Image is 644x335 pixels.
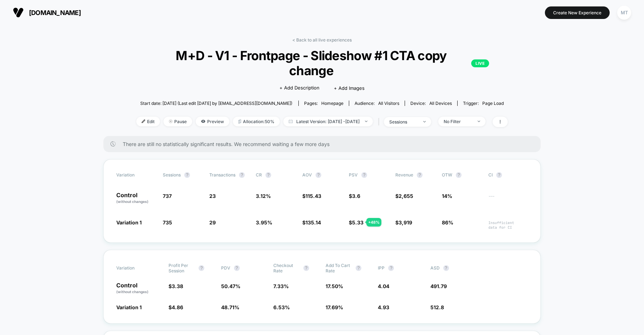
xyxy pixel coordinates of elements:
span: 3.6 [352,193,360,199]
span: 2,655 [399,193,413,199]
span: $ [395,193,413,199]
button: ? [496,172,502,178]
span: (without changes) [116,199,148,204]
button: [DOMAIN_NAME] [11,7,83,18]
div: sessions [389,119,418,125]
span: 735 [163,219,172,225]
span: Page Load [482,101,504,106]
img: calendar [289,120,293,123]
span: 512.8 [430,304,444,310]
span: 3,919 [399,219,412,225]
span: PDV [221,265,230,271]
span: Allocation: 50% [233,117,280,126]
div: + 48 % [366,218,381,227]
div: Audience: [355,101,399,106]
span: Variation 1 [116,304,142,310]
span: 14% [442,193,452,199]
span: 3.38 [172,283,183,289]
span: Variation [116,263,156,273]
img: end [478,121,480,122]
span: 135.14 [306,219,321,225]
span: [DOMAIN_NAME] [29,9,81,16]
span: 3.95 % [256,219,272,225]
img: edit [142,120,145,123]
span: 115.43 [306,193,321,199]
span: Preview [196,117,229,126]
span: $ [349,193,360,199]
span: CR [256,172,262,178]
button: ? [361,172,367,178]
span: ASD [430,265,440,271]
span: Pause [164,117,192,126]
a: < Back to all live experiences [292,37,352,43]
span: Variation 1 [116,219,142,225]
span: Checkout Rate [273,263,300,273]
span: OTW [442,172,481,178]
button: ? [356,265,361,271]
span: IPP [378,265,385,271]
span: homepage [321,101,343,106]
span: M+D - V1 - Frontpage - Slideshow #1 CTA copy change [155,48,489,78]
span: (without changes) [116,290,148,294]
button: ? [303,265,309,271]
span: | [376,117,384,127]
span: all devices [429,101,452,106]
div: Pages: [304,101,343,106]
p: LIVE [471,59,489,67]
span: 48.71 % [221,304,239,310]
img: Visually logo [13,7,24,18]
span: AOV [302,172,312,178]
span: Start date: [DATE] (Last edit [DATE] by [EMAIL_ADDRESS][DOMAIN_NAME]) [140,101,292,106]
span: 737 [163,193,172,199]
button: ? [316,172,321,178]
span: 50.47 % [221,283,240,289]
span: Add To Cart Rate [326,263,352,273]
span: 23 [209,193,216,199]
span: 17.69 % [326,304,343,310]
div: No Filter [444,119,472,124]
button: ? [456,172,462,178]
button: ? [388,265,394,271]
span: Insufficient data for CI [488,220,528,230]
span: CI [488,172,528,178]
span: 4.93 [378,304,389,310]
span: $ [169,304,183,310]
div: Trigger: [463,101,504,106]
span: + Add Images [334,85,365,91]
span: + Add Description [279,84,319,92]
span: 7.33 % [273,283,289,289]
div: MT [617,6,631,20]
span: $ [302,193,321,199]
button: ? [417,172,423,178]
span: 4.04 [378,283,389,289]
span: 6.53 % [273,304,290,310]
button: ? [443,265,449,271]
p: Control [116,192,156,204]
span: Device: [405,101,457,106]
button: ? [265,172,271,178]
span: 17.50 % [326,283,343,289]
span: Revenue [395,172,413,178]
span: There are still no statistically significant results. We recommend waiting a few more days [123,141,526,147]
img: end [365,121,367,122]
img: end [423,121,426,122]
span: 86% [442,219,453,225]
button: Create New Experience [545,6,610,19]
button: ? [234,265,240,271]
img: rebalance [238,120,241,123]
span: Sessions [163,172,181,178]
button: MT [615,5,633,20]
button: ? [184,172,190,178]
span: --- [488,194,528,204]
span: 491.79 [430,283,447,289]
span: 4.86 [172,304,183,310]
span: $ [169,283,183,289]
span: Profit Per Session [169,263,195,273]
span: Latest Version: [DATE] - [DATE] [283,117,373,126]
span: Transactions [209,172,235,178]
span: Variation [116,172,156,178]
span: $ [395,219,412,225]
span: $ [302,219,321,225]
span: PSV [349,172,358,178]
span: All Visitors [378,101,399,106]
